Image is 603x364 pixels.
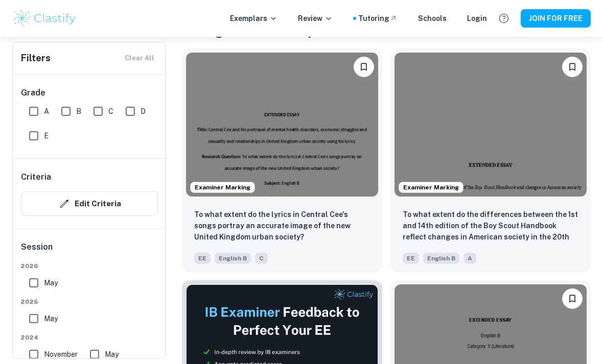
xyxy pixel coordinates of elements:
a: Schools [418,13,447,24]
span: Examiner Marking [191,183,254,192]
span: 2024 [21,333,158,342]
button: JOIN FOR FREE [521,9,591,28]
span: May [44,313,58,324]
span: May [105,349,119,360]
p: To what extent do the differences between the 1st and 14th edition of the Boy Scout Handbook refl... [403,209,578,244]
h6: Filters [21,51,51,65]
span: May [44,277,58,288]
p: Review [298,13,333,24]
span: A [463,253,476,264]
span: EE [403,253,419,264]
a: Tutoring [358,13,398,24]
img: English B EE example thumbnail: To what extent do the lyrics in Central [186,53,378,197]
span: D [141,106,146,117]
span: 2026 [21,261,158,271]
h6: Criteria [21,171,51,183]
span: C [108,106,113,117]
span: November [44,349,78,360]
span: English B [215,253,251,264]
span: A [44,106,49,117]
button: Help and Feedback [495,10,513,27]
a: Login [467,13,487,24]
span: English B [423,253,459,264]
img: English B EE example thumbnail: To what extent do the differences betwee [395,53,587,197]
span: B [76,106,81,117]
p: To what extent do the lyrics in Central Cee's songs portray an accurate image of the new United K... [194,209,370,242]
span: 2025 [21,297,158,306]
img: Clastify logo [12,8,77,29]
span: E [44,130,49,141]
h6: Session [21,241,158,261]
h6: Grade [21,87,158,99]
span: C [255,253,268,264]
button: Edit Criteria [21,191,158,216]
span: Examiner Marking [399,183,463,192]
span: EE [194,253,211,264]
p: Exemplars [230,13,277,24]
a: Examiner MarkingPlease log in to bookmark exemplarsTo what extent do the differences between the ... [390,48,591,272]
button: Please log in to bookmark exemplars [354,57,374,77]
a: Examiner MarkingPlease log in to bookmark exemplarsTo what extent do the lyrics in Central Cee's ... [182,48,382,272]
button: Please log in to bookmark exemplars [562,288,583,309]
button: Please log in to bookmark exemplars [562,57,583,77]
